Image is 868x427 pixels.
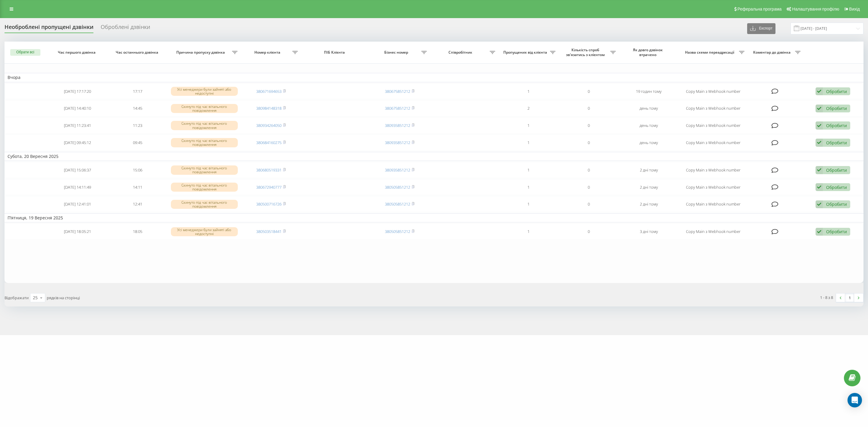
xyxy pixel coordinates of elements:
td: [DATE] 17:17:20 [48,83,108,99]
div: Обробити [826,89,847,94]
td: [DATE] 14:11:49 [48,179,108,195]
button: Експорт [747,23,775,34]
div: Скинуто під час вітального повідомлення [171,183,238,192]
td: Copy Main з Webhook number [679,196,747,212]
a: 380505851212 [385,201,410,207]
td: 0 [558,224,619,240]
a: 1 [845,294,854,302]
td: [DATE] 12:41:01 [48,196,108,212]
span: Відображати [5,295,29,300]
div: Обробити [826,201,847,207]
a: 380503518441 [256,229,281,234]
span: Реферальна програма [737,7,782,11]
td: Copy Main з Webhook number [679,118,747,133]
td: 0 [558,118,619,133]
div: Обробити [826,123,847,128]
td: Copy Main з Webhook number [679,162,747,178]
a: 380684160275 [256,140,281,145]
div: Обробити [826,140,847,146]
td: Copy Main з Webhook number [679,179,747,195]
span: Пропущених від клієнта [502,50,550,55]
td: 0 [558,162,619,178]
td: 12:41 [108,196,168,212]
td: [DATE] 15:06:37 [48,162,108,178]
a: 380505851212 [385,184,410,190]
td: 19 годин тому [619,83,679,99]
td: [DATE] 09:45:12 [48,135,108,151]
div: Скинуто під час вітального повідомлення [171,138,238,147]
div: Скинуто під час вітального повідомлення [171,200,238,209]
div: 1 - 8 з 8 [820,294,833,300]
div: Обробити [826,167,847,173]
td: 0 [558,135,619,151]
td: 2 дні тому [619,196,679,212]
a: 380984148318 [256,105,281,111]
span: Причина пропуску дзвінка [171,50,231,55]
div: Скинуто під час вітального повідомлення [171,121,238,130]
a: 380672940777 [256,184,281,190]
div: Скинуто під час вітального повідомлення [171,165,238,174]
span: Кількість спроб зв'язатись з клієнтом [561,48,610,57]
td: 17:17 [108,83,168,99]
span: Бізнес номер [373,50,421,55]
td: 1 [498,118,559,133]
span: Налаштування профілю [792,7,839,11]
td: Copy Main з Webhook number [679,224,747,240]
a: 380934264050 [256,123,281,128]
td: 1 [498,83,559,99]
td: день тому [619,100,679,116]
div: Обробити [826,184,847,190]
td: 1 [498,224,559,240]
a: 380671694653 [256,89,281,94]
td: 2 [498,100,559,116]
td: Copy Main з Webhook number [679,100,747,116]
div: Обробити [826,229,847,234]
div: 25 [33,295,38,301]
a: 380505851212 [385,229,410,234]
td: 3 дні тому [619,224,679,240]
td: 1 [498,196,559,212]
span: Співробітник [433,50,489,55]
a: 380935851212 [385,123,410,128]
div: Усі менеджери були зайняті або недоступні [171,87,238,96]
td: Copy Main з Webhook number [679,83,747,99]
td: [DATE] 14:40:10 [48,100,108,116]
td: Субота, 20 Вересня 2025 [5,152,863,161]
td: 2 дні тому [619,179,679,195]
div: Оброблені дзвінки [101,24,150,33]
td: 0 [558,179,619,195]
td: [DATE] 11:23:41 [48,118,108,133]
span: рядків на сторінці [47,295,80,300]
td: день тому [619,118,679,133]
div: Open Intercom Messenger [848,393,862,407]
td: 15:06 [108,162,168,178]
span: Як довго дзвінок втрачено [624,48,673,57]
span: Номер клієнта [244,50,293,55]
td: 18:05 [108,224,168,240]
td: 0 [558,196,619,212]
span: Вихід [849,7,860,11]
td: Copy Main з Webhook number [679,135,747,151]
a: 380935851212 [385,167,410,173]
span: Час останнього дзвінка [113,50,162,55]
a: 380675851212 [385,89,410,94]
td: 09:45 [108,135,168,151]
td: день тому [619,135,679,151]
button: Обрати всі [10,49,40,56]
td: Вчора [5,73,863,82]
td: 11:23 [108,118,168,133]
a: 380500716726 [256,201,281,207]
a: 380675851212 [385,105,410,111]
span: Час першого дзвінка [53,50,102,55]
td: 0 [558,83,619,99]
span: ПІБ Клієнта [307,50,363,55]
td: [DATE] 18:05:21 [48,224,108,240]
div: Скинуто під час вітального повідомлення [171,104,238,113]
td: 14:11 [108,179,168,195]
span: Назва схеми переадресації [682,50,738,55]
td: П’ятниця, 19 Вересня 2025 [5,213,863,222]
span: Коментар до дзвінка [750,50,795,55]
td: 1 [498,162,559,178]
div: Необроблені пропущені дзвінки [5,24,93,33]
td: 2 дні тому [619,162,679,178]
